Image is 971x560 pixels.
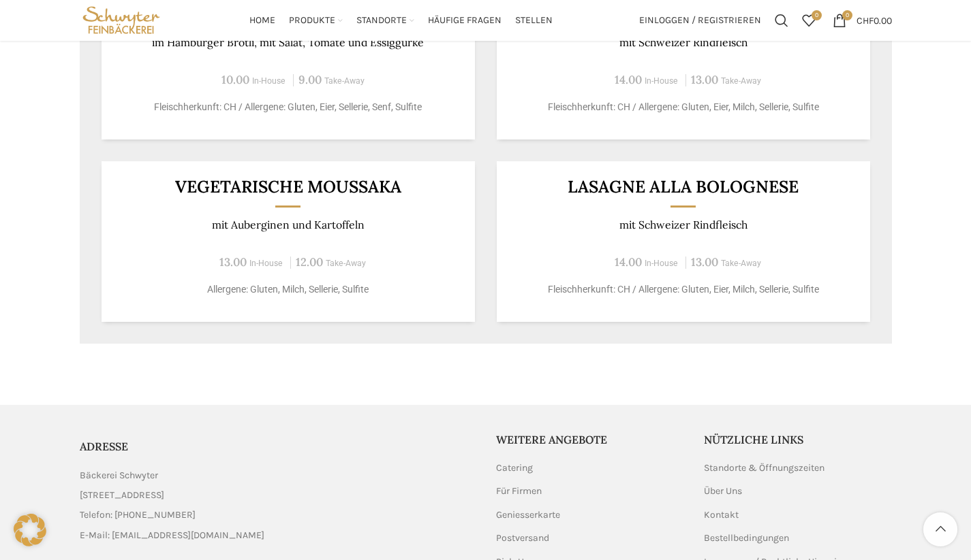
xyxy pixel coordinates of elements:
[721,76,761,86] span: Take-Away
[645,76,678,86] span: In-House
[80,528,476,543] a: List item link
[118,282,458,297] p: Allergene: Gluten, Milch, Sellerie, Sulfite
[691,254,718,269] span: 13.00
[704,432,892,447] h5: Nützliche Links
[513,36,853,49] p: mit Schweizer Rindfleisch
[795,7,822,34] div: Meine Wunschliste
[80,468,158,483] span: Bäckerei Schwyter
[768,7,795,34] a: Suchen
[795,7,822,34] a: 0
[812,10,822,20] span: 0
[118,100,458,114] p: Fleischherkunft: CH / Allergene: Gluten, Eier, Sellerie, Senf, Sulfite
[857,14,892,26] bdi: 0.00
[249,259,283,268] span: In-House
[513,100,853,114] p: Fleischherkunft: CH / Allergene: Gluten, Eier, Milch, Sellerie, Sulfite
[721,259,761,268] span: Take-Away
[428,7,502,34] a: Häufige Fragen
[221,72,249,87] span: 10.00
[249,14,275,27] span: Home
[252,76,286,86] span: In-House
[118,36,458,49] p: im Hamburger Brötli, mit Salat, Tomate und Essiggurke
[496,508,561,522] a: Geniesserkarte
[80,508,476,523] a: List item link
[513,282,853,297] p: Fleischherkunft: CH / Allergene: Gluten, Eier, Milch, Sellerie, Sulfite
[515,7,553,34] a: Stellen
[118,218,458,231] p: mit Auberginen und Kartoffeln
[496,484,543,498] a: Für Firmen
[170,7,632,34] div: Main navigation
[615,254,642,269] span: 14.00
[496,432,684,447] h5: Weitere Angebote
[857,14,874,26] span: CHF
[704,484,743,498] a: Über Uns
[632,7,768,34] a: Einloggen / Registrieren
[513,178,853,195] h3: Lasagne alla Bolognese
[289,7,343,34] a: Produkte
[923,512,957,546] a: Scroll to top button
[324,76,365,86] span: Take-Away
[118,178,458,195] h3: Vegetarische Moussaka
[496,461,534,475] a: Catering
[639,16,761,25] span: Einloggen / Registrieren
[80,488,164,503] span: [STREET_ADDRESS]
[326,259,366,268] span: Take-Away
[704,461,826,475] a: Standorte & Öffnungszeiten
[249,7,275,34] a: Home
[296,254,323,269] span: 12.00
[428,14,502,27] span: Häufige Fragen
[842,10,852,20] span: 0
[513,218,853,231] p: mit Schweizer Rindfleisch
[615,72,642,87] span: 14.00
[289,14,335,27] span: Produkte
[356,14,407,27] span: Standorte
[704,531,790,545] a: Bestellbedingungen
[356,7,414,34] a: Standorte
[691,72,718,87] span: 13.00
[515,14,553,27] span: Stellen
[496,531,551,545] a: Postversand
[298,72,322,87] span: 9.00
[645,259,678,268] span: In-House
[826,7,899,34] a: 0 CHF0.00
[80,440,128,453] span: ADRESSE
[80,14,164,25] a: Site logo
[219,254,247,269] span: 13.00
[704,508,740,522] a: Kontakt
